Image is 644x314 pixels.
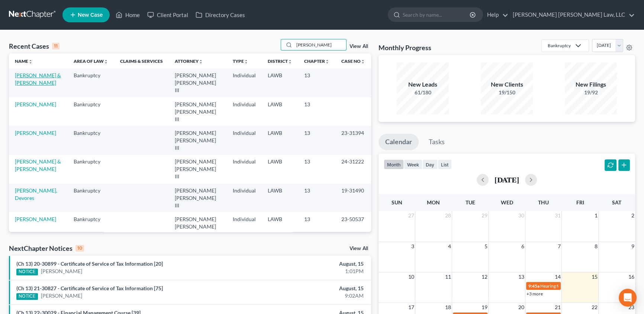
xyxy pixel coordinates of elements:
[481,303,488,312] span: 19
[16,285,163,291] a: (Ch 13) 21-30827 - Certificate of Service of Tax Information [75]
[298,68,335,97] td: 13
[114,54,169,68] th: Claims & Services
[16,269,38,275] div: NOTICE
[408,303,415,312] span: 17
[335,126,371,155] td: 23-31394
[325,59,329,64] i: unfold_more
[28,59,33,64] i: unfold_more
[397,89,449,96] div: 61/180
[262,212,298,241] td: LAWB
[350,44,368,49] a: View All
[175,58,203,64] a: Attorneyunfold_more
[548,42,571,49] div: Bankruptcy
[227,184,262,212] td: Individual
[169,97,227,126] td: [PERSON_NAME] [PERSON_NAME] III
[9,42,59,51] div: Recent Cases
[403,8,471,22] input: Search by name...
[594,211,598,220] span: 1
[262,184,298,212] td: LAWB
[361,59,365,64] i: unfold_more
[227,126,262,155] td: Individual
[397,80,449,89] div: New Leads
[16,293,38,300] div: NOTICE
[465,199,475,205] span: Tue
[68,184,114,212] td: Bankruptcy
[169,155,227,184] td: [PERSON_NAME] [PERSON_NAME] III
[444,211,452,220] span: 28
[527,291,543,297] a: +3 more
[483,8,508,22] a: Help
[554,303,561,312] span: 21
[15,58,33,64] a: Nameunfold_more
[262,97,298,126] td: LAWB
[169,68,227,97] td: [PERSON_NAME] [PERSON_NAME] III
[404,159,422,169] button: week
[518,303,525,312] span: 20
[68,126,114,155] td: Bankruptcy
[78,12,103,18] span: New Case
[41,292,82,300] a: [PERSON_NAME]
[576,199,584,205] span: Fri
[262,126,298,155] td: LAWB
[304,58,329,64] a: Chapterunfold_more
[392,199,402,205] span: Sun
[495,176,519,184] h2: [DATE]
[262,68,298,97] td: LAWB
[427,199,440,205] span: Mon
[528,283,540,289] span: 9:45a
[298,184,335,212] td: 13
[253,260,364,268] div: August, 15
[481,272,488,281] span: 12
[41,268,82,275] a: [PERSON_NAME]
[594,242,598,251] span: 8
[335,212,371,241] td: 23-50537
[298,212,335,241] td: 13
[554,211,561,220] span: 31
[557,242,561,251] span: 7
[68,68,114,97] td: Bankruptcy
[612,199,621,205] span: Sat
[538,199,549,205] span: Thu
[438,159,452,169] button: list
[294,39,346,50] input: Search by name...
[631,211,635,220] span: 2
[444,272,452,281] span: 11
[481,211,488,220] span: 29
[144,8,192,22] a: Client Portal
[169,184,227,212] td: [PERSON_NAME] [PERSON_NAME] III
[15,187,57,201] a: [PERSON_NAME], Devores
[268,58,292,64] a: Districtunfold_more
[262,155,298,184] td: LAWB
[9,244,84,253] div: NextChapter Notices
[554,272,561,281] span: 14
[288,59,292,64] i: unfold_more
[628,272,635,281] span: 16
[52,43,59,49] div: 11
[227,212,262,241] td: Individual
[68,97,114,126] td: Bankruptcy
[227,155,262,184] td: Individual
[15,101,56,107] a: [PERSON_NAME]
[444,303,452,312] span: 18
[16,260,163,267] a: (Ch 13) 20-30899 - Certificate of Service of Tax Information [20]
[112,8,144,22] a: Home
[481,89,533,96] div: 19/150
[74,58,108,64] a: Area of Lawunfold_more
[15,130,56,136] a: [PERSON_NAME]
[68,212,114,241] td: Bankruptcy
[335,184,371,212] td: 19-31490
[481,80,533,89] div: New Clients
[244,59,248,64] i: unfold_more
[565,80,617,89] div: New Filings
[341,58,365,64] a: Case Nounfold_more
[384,159,404,169] button: month
[500,199,513,205] span: Wed
[410,242,415,251] span: 3
[75,245,84,252] div: 10
[298,97,335,126] td: 13
[379,134,419,150] a: Calendar
[15,216,56,222] a: [PERSON_NAME]
[518,272,525,281] span: 13
[169,212,227,241] td: [PERSON_NAME] [PERSON_NAME] III
[350,246,368,251] a: View All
